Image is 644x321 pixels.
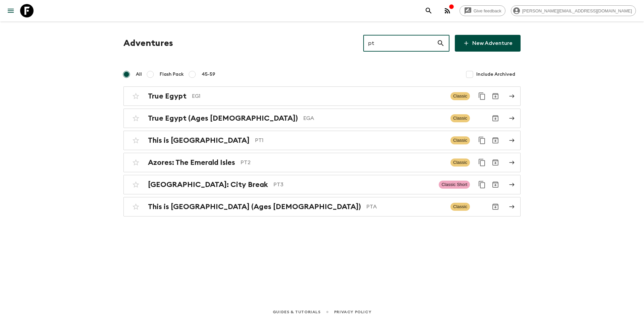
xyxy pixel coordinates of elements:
[475,178,489,191] button: Duplicate for 45-59
[255,136,445,144] p: PT1
[240,158,445,167] p: PT2
[439,181,470,189] span: Classic Short
[136,71,142,78] span: All
[422,4,435,17] button: search adventures
[123,197,521,216] a: This is [GEOGRAPHIC_DATA] (Ages [DEMOGRAPHIC_DATA])PTAClassicArchive
[123,37,173,50] h1: Adventures
[148,136,250,145] h2: This is [GEOGRAPHIC_DATA]
[148,202,361,211] h2: This is [GEOGRAPHIC_DATA] (Ages [DEMOGRAPHIC_DATA])
[148,158,235,167] h2: Azores: The Emerald Isles
[192,92,445,100] p: EG1
[489,89,502,103] button: Archive
[489,112,502,125] button: Archive
[455,35,521,52] a: New Adventure
[450,136,470,144] span: Classic
[202,71,215,78] span: 45-59
[470,8,505,13] span: Give feedback
[4,4,17,17] button: menu
[489,200,502,213] button: Archive
[519,8,636,13] span: [PERSON_NAME][EMAIL_ADDRESS][DOMAIN_NAME]
[123,86,521,106] a: True EgyptEG1ClassicDuplicate for 45-59Archive
[303,114,445,122] p: EGA
[123,175,521,194] a: [GEOGRAPHIC_DATA]: City BreakPT3Classic ShortDuplicate for 45-59Archive
[489,134,502,147] button: Archive
[450,158,470,167] span: Classic
[450,203,470,211] span: Classic
[460,5,505,16] a: Give feedback
[363,34,437,53] input: e.g. AR1, Argentina
[489,178,502,191] button: Archive
[450,114,470,122] span: Classic
[450,92,470,100] span: Classic
[123,109,521,128] a: True Egypt (Ages [DEMOGRAPHIC_DATA])EGAClassicArchive
[475,89,489,103] button: Duplicate for 45-59
[334,308,371,316] a: Privacy Policy
[273,308,321,316] a: Guides & Tutorials
[148,92,186,101] h2: True Egypt
[123,131,521,150] a: This is [GEOGRAPHIC_DATA]PT1ClassicDuplicate for 45-59Archive
[148,180,268,189] h2: [GEOGRAPHIC_DATA]: City Break
[366,203,445,211] p: PTA
[160,71,184,78] span: Flash Pack
[148,114,298,123] h2: True Egypt (Ages [DEMOGRAPHIC_DATA])
[511,5,636,16] div: [PERSON_NAME][EMAIL_ADDRESS][DOMAIN_NAME]
[475,134,489,147] button: Duplicate for 45-59
[123,153,521,172] a: Azores: The Emerald IslesPT2ClassicDuplicate for 45-59Archive
[476,71,515,78] span: Include Archived
[475,156,489,169] button: Duplicate for 45-59
[489,156,502,169] button: Archive
[273,181,433,189] p: PT3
